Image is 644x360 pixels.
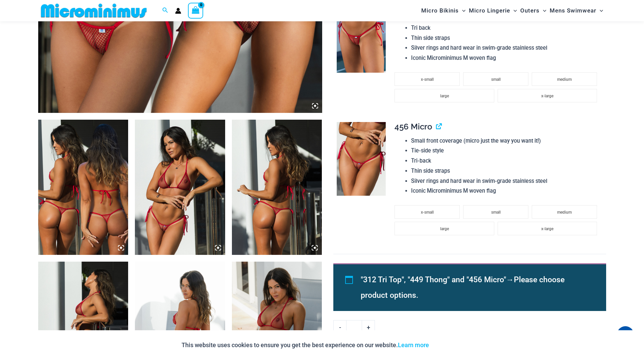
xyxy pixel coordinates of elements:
[498,89,597,102] li: x-large
[232,120,322,255] img: Summer Storm Red 312 Tri Top 456 Micro
[411,176,600,186] li: Silver rings and hard wear in swim-grade stainless steel
[411,186,600,196] li: Iconic Microminimus M woven flag
[411,43,600,53] li: Silver rings and hard wear in swim-grade stainless steel
[395,222,494,235] li: large
[337,122,386,196] img: Summer Storm Red 456 Micro
[557,210,572,215] span: medium
[411,33,600,43] li: Thin side straps
[459,2,466,19] span: Menu Toggle
[463,205,528,219] li: small
[419,1,606,20] nav: Site Navigation
[532,72,597,86] li: medium
[395,72,460,86] li: x-small
[411,136,600,146] li: Small front coverage (micro just the way you want it!)
[421,77,434,82] span: x-small
[395,89,494,102] li: large
[411,23,600,33] li: Tri back
[596,2,603,19] span: Menu Toggle
[532,205,597,219] li: medium
[411,146,600,156] li: Tie-side style
[491,210,501,215] span: small
[520,2,540,19] span: Outers
[411,156,600,166] li: Tri-back
[362,320,375,334] a: +
[395,122,432,131] span: 456 Micro
[135,120,225,255] img: Summer Storm Red 312 Tri Top 456 Micro
[550,2,596,19] span: Mens Swimwear
[510,2,517,19] span: Menu Toggle
[346,320,362,334] input: Product quantity
[420,2,467,19] a: Micro BikinisMenu ToggleMenu Toggle
[498,222,597,235] li: x-large
[361,272,591,303] li: →
[557,77,572,82] span: medium
[491,77,501,82] span: small
[440,94,449,98] span: large
[411,166,600,176] li: Thin side straps
[463,72,528,86] li: small
[188,3,204,18] a: View Shopping Cart, empty
[519,2,548,19] a: OutersMenu ToggleMenu Toggle
[421,2,459,19] span: Micro Bikinis
[440,226,449,231] span: large
[38,120,128,255] img: Summer Storm Red Tri Top Pack
[398,341,429,349] a: Learn more
[395,205,460,219] li: x-small
[541,94,553,98] span: x-large
[333,320,346,334] a: -
[411,53,600,63] li: Iconic Microminimus M woven flag
[548,2,605,19] a: Mens SwimwearMenu ToggleMenu Toggle
[541,226,553,231] span: x-large
[38,3,149,18] img: MM SHOP LOGO FLAT
[421,210,434,215] span: x-small
[162,6,168,15] a: Search icon link
[467,2,519,19] a: Micro LingerieMenu ToggleMenu Toggle
[361,275,506,284] span: "312 Tri Top", "449 Thong" and "456 Micro"
[540,2,546,19] span: Menu Toggle
[469,2,510,19] span: Micro Lingerie
[182,340,429,350] p: This website uses cookies to ensure you get the best experience on our website.
[434,337,463,353] button: Accept
[175,8,181,14] a: Account icon link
